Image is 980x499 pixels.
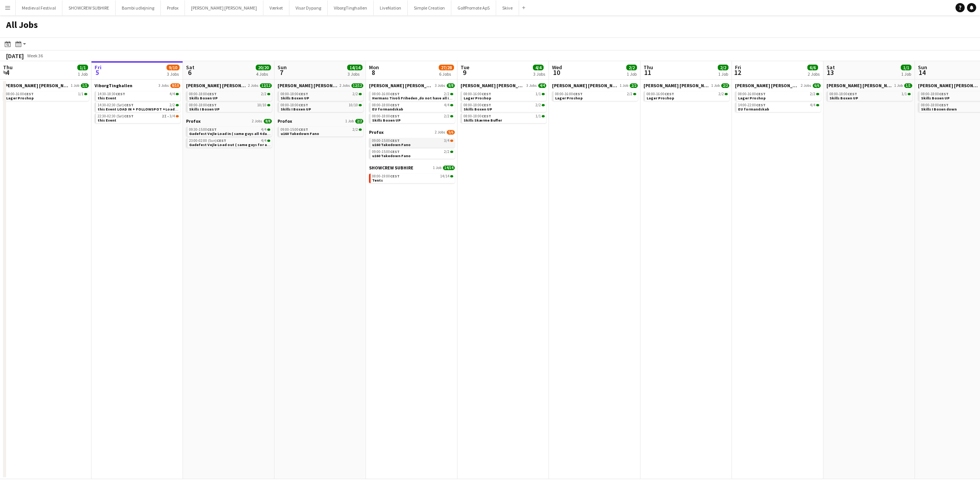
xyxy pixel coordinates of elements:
span: 3/4 [170,114,175,118]
span: 2/2 [353,128,358,132]
span: CEST [939,91,949,96]
span: this Event [98,118,116,123]
span: 08:00-18:00 [830,92,857,96]
span: CEST [573,91,583,96]
span: 08:00-16:00 [464,92,491,96]
a: 22:30-02:30 (Sat)CEST2I•3/4this Event [98,114,179,122]
div: [PERSON_NAME] [PERSON_NAME]2 Jobs6/608:00-16:00CEST2/2Lager Proshop14:00-22:00CEST4/4EU formandskab [735,83,821,114]
span: 3 Jobs [526,83,537,88]
a: 09:00-15:00CEST2/2u160 Takedown Fano [372,149,453,158]
span: CEST [390,149,400,154]
span: Skills I Boxen UP [281,107,311,112]
span: CEST [390,114,400,119]
span: 1/1 [78,92,83,96]
span: 08:00-18:00 [921,92,949,96]
span: 08:00-16:00 [738,92,766,96]
a: [PERSON_NAME] [PERSON_NAME]3 Jobs4/4 [461,83,546,88]
span: CEST [939,102,949,107]
span: 1/1 [77,65,88,70]
span: Skills Boxen UP [830,96,858,101]
span: 7 [276,68,287,77]
a: [PERSON_NAME] [PERSON_NAME]1 Job2/2 [644,83,729,88]
span: 14:30-02:30 (Sat) [98,103,134,107]
span: Skills Boxen UP [281,96,309,101]
span: CEST [207,102,217,107]
span: 08:00-16:00 [555,92,583,96]
span: CEST [24,91,34,96]
span: CEST [390,138,400,143]
span: CEST [299,91,308,96]
span: 2/2 [542,104,545,106]
span: CEST [756,102,766,107]
span: 1/1 [542,93,545,95]
span: 4/4 [533,65,544,70]
span: u160 Takedown Fano [281,131,319,136]
a: [PERSON_NAME] [PERSON_NAME]1 Job1/1 [826,83,912,88]
span: 2/2 [536,103,541,107]
span: 14:30-18:30 [98,92,125,96]
button: Medieval Festival [16,0,62,15]
div: 3 Jobs [348,71,362,77]
span: 5/6 [447,130,455,135]
span: 08:00-18:00 [281,92,308,96]
span: 08:00-16:00 [6,92,34,96]
span: Tue [461,64,469,71]
span: 14/14 [443,166,455,170]
a: 08:00-16:00CEST1/1Lager Proshop [6,91,87,100]
span: 2/2 [626,65,637,70]
span: 20/20 [256,65,271,70]
span: 1/1 [901,65,911,70]
span: 1 Job [711,83,720,88]
span: 12/12 [351,83,363,88]
span: 2/2 [450,93,453,95]
span: 2/2 [444,150,449,154]
span: Skills Skærme Buffer [464,118,502,123]
div: • [98,114,179,118]
a: 08:00-18:00CEST4/4EU formandskab [372,102,453,111]
span: 08:00-18:00 [921,103,949,107]
span: Fri [735,64,741,71]
span: 2 Jobs [248,83,258,88]
span: CEST [116,91,125,96]
span: CEST [482,102,491,107]
div: 1 Job [78,71,88,77]
span: CEST [207,91,217,96]
span: Sun [278,64,287,71]
span: CEST [482,91,491,96]
span: 2/2 [267,93,270,95]
span: 14/14 [440,174,449,178]
span: 9/10 [170,83,180,88]
button: Værket [263,0,289,15]
span: 9 [459,68,469,77]
a: 08:00-16:00CEST2/2Hermans Tivoli Friheden ,do not have all info yet [372,91,453,100]
span: 1/1 [84,93,87,95]
div: 1 Job [718,71,728,77]
span: Skills Boxen UP [189,96,218,101]
span: 1/1 [536,92,541,96]
span: 14:00-22:00 [738,103,766,107]
a: 08:00-18:00CEST2/2Skills Boxen UP [189,91,270,100]
span: 1 Job [71,83,79,88]
span: CEST [848,91,857,96]
span: 2/2 [721,83,729,88]
span: 1/1 [904,83,912,88]
span: 1 Job [433,166,441,170]
div: 1 Job [627,71,637,77]
div: [PERSON_NAME] [PERSON_NAME]1 Job1/108:00-16:00CEST1/1Lager Proshop [3,83,89,102]
span: 4/4 [176,93,179,95]
span: 09:00-15:00 [372,150,400,154]
a: 08:00-18:00CEST10/10Skills I Boxen UP [189,102,270,111]
span: this Event [98,96,116,101]
span: 1/1 [902,92,907,96]
span: Thu [3,64,13,71]
div: [PERSON_NAME] [PERSON_NAME]3 Jobs4/408:00-16:00CEST1/1Lager Proshop08:00-18:00CEST2/2Skills Boxen... [461,83,546,125]
span: 08:00-16:00 [647,92,674,96]
span: 1/1 [542,115,545,117]
span: 08:00-16:00 [372,92,400,96]
span: 1/1 [536,114,541,118]
span: 1 Job [894,83,903,88]
a: 09:30-15:00CEST4/4Gadefest Vejle Load in ( same guys all 4 dates ) [189,127,270,136]
span: Profox [369,129,384,135]
div: 4 Jobs [256,71,271,77]
span: 1/1 [81,83,89,88]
